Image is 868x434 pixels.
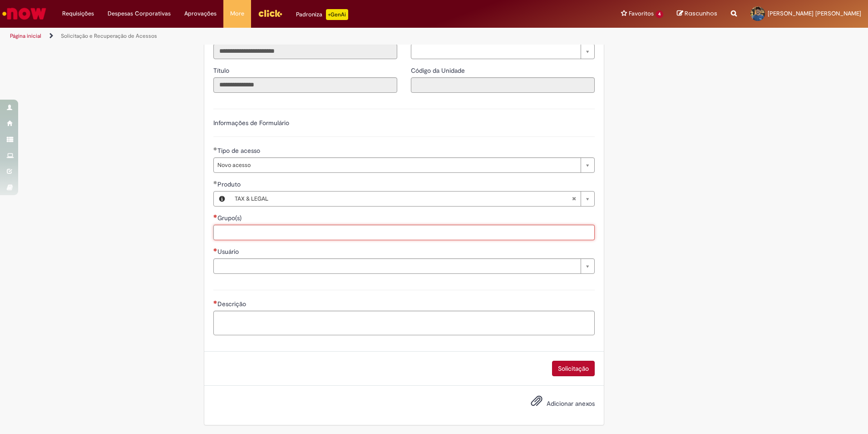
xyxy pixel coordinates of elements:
[411,66,467,75] label: Somente leitura - Código da Unidade
[411,66,467,75] span: Somente leitura - Código da Unidade
[7,28,572,45] ul: Trilhas de página
[567,192,581,206] abbr: Limpar campo Produto
[552,361,595,376] button: Solicitação
[10,32,41,40] a: Página inicial
[213,311,595,335] textarea: Descrição
[1,5,48,23] img: ServiceNow
[61,32,157,40] a: Solicitação e Recuperação de Acessos
[217,146,262,155] span: Tipo de acesso
[411,44,595,59] a: Limpar campo Local
[108,9,171,18] span: Despesas Corporativas
[685,9,717,18] span: Rascunhos
[296,9,348,20] div: Padroniza
[230,192,594,206] a: TAX & LEGALLimpar campo Produto
[677,10,717,18] a: Rascunhos
[213,258,595,274] a: Limpar campo Usuário
[62,9,94,18] span: Requisições
[235,192,572,206] span: TAX & LEGAL
[213,77,397,93] input: Título
[656,10,663,18] span: 4
[217,300,248,308] span: Descrição
[214,192,230,206] button: Produto, Visualizar este registro TAX & LEGAL
[213,300,217,304] span: Necessários
[411,77,595,93] input: Código da Unidade
[326,9,348,20] p: +GenAi
[213,147,217,151] span: Obrigatório Preenchido
[213,66,231,75] label: Somente leitura - Título
[230,9,244,18] span: More
[213,248,217,252] span: Necessários
[528,393,545,414] button: Adicionar anexos
[217,180,242,188] span: Produto
[217,158,576,172] span: Novo acesso
[217,247,241,256] span: Usuário
[213,214,217,218] span: Necessários
[768,10,861,17] span: [PERSON_NAME] [PERSON_NAME]
[213,44,397,59] input: Email
[213,66,231,75] span: Somente leitura - Título
[629,9,654,18] span: Favoritos
[258,6,282,20] img: click_logo_yellow_360x200.png
[547,399,595,408] span: Adicionar anexos
[213,181,217,184] span: Obrigatório Preenchido
[217,214,243,222] span: Grupo(s)
[184,9,217,18] span: Aprovações
[213,119,289,127] label: Informações de Formulário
